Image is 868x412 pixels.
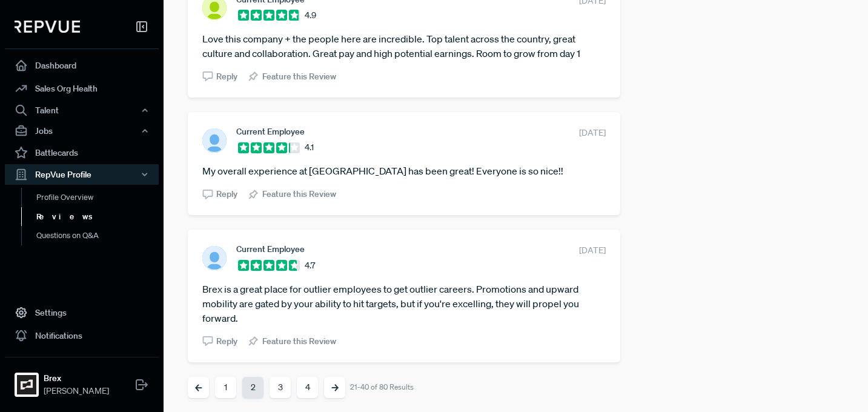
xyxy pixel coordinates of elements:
span: 4.7 [305,259,315,272]
span: [DATE] [579,127,606,139]
button: Previous [188,377,209,398]
span: Feature this Review [262,70,336,83]
button: RepVue Profile [5,164,159,185]
img: Brex [17,375,36,394]
button: 2 [242,377,263,398]
a: Battlecards [5,141,159,164]
div: 21-40 of 80 Results [350,383,414,391]
span: Feature this Review [262,188,336,201]
span: Current Employee [236,127,305,136]
nav: pagination [188,377,620,398]
span: Reply [216,70,237,83]
a: Sales Org Health [5,77,159,100]
span: Feature this Review [262,335,336,348]
button: Jobs [5,121,159,141]
a: Dashboard [5,54,159,77]
img: RepVue [15,21,80,33]
article: My overall experience at [GEOGRAPHIC_DATA] has been great! Everyone is so nice!! [202,164,606,178]
span: 4.1 [305,141,314,154]
button: 3 [270,377,291,398]
article: Brex is a great place for outlier employees to get outlier careers. Promotions and upward mobilit... [202,282,606,325]
span: Current Employee [236,244,305,254]
button: Next [324,377,345,398]
span: [PERSON_NAME] [44,385,109,397]
a: Profile Overview [21,188,175,207]
span: Reply [216,188,237,201]
a: Settings [5,301,159,324]
span: Reply [216,335,237,348]
a: Notifications [5,324,159,347]
a: Reviews [21,207,175,227]
a: BrexBrex[PERSON_NAME] [5,357,159,402]
span: 4.9 [305,9,316,22]
span: [DATE] [579,244,606,257]
a: Questions on Q&A [21,226,175,245]
article: Love this company + the people here are incredible. Top talent across the country, great culture ... [202,32,606,61]
button: 1 [215,377,236,398]
button: Talent [5,100,159,121]
strong: Brex [44,372,109,385]
button: 4 [297,377,318,398]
